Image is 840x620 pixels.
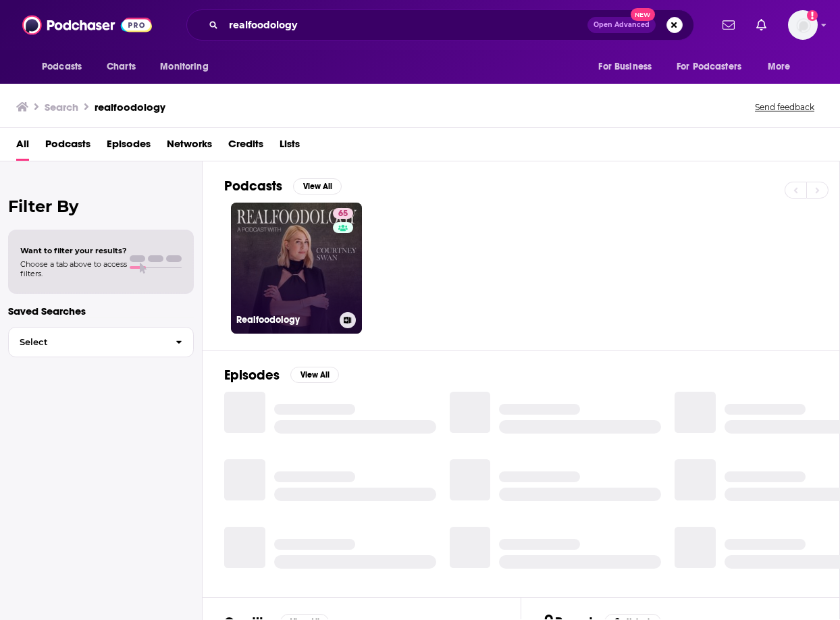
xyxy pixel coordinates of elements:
a: PodcastsView All [224,178,342,195]
button: Open AdvancedNew [587,17,656,33]
span: For Business [598,57,652,76]
input: Search podcasts, credits, & more... [224,14,587,36]
a: Podcasts [45,133,90,161]
button: open menu [151,54,226,80]
h2: Podcasts [224,178,282,195]
a: 65 [333,208,353,219]
span: Choose a tab above to access filters. [20,259,127,278]
button: Show profile menu [788,10,818,40]
button: Send feedback [751,101,818,113]
span: Select [9,338,165,346]
h3: Realfoodology [236,314,334,326]
button: Select [8,327,194,357]
button: open menu [668,54,761,80]
div: Search podcasts, credits, & more... [186,9,694,41]
img: User Profile [788,10,818,40]
button: open menu [758,54,808,80]
img: Podchaser - Follow, Share and Rate Podcasts [22,12,152,38]
h3: Search [45,101,78,113]
a: 65Realfoodology [231,203,362,334]
a: All [16,133,29,161]
span: 65 [338,207,348,221]
a: Charts [98,54,144,80]
span: Logged in as Ashley_Beenen [788,10,818,40]
h2: Filter By [8,197,194,216]
a: Episodes [107,133,151,161]
a: Lists [280,133,300,161]
span: Podcasts [42,57,82,76]
span: Open Advanced [594,22,650,28]
a: Show notifications dropdown [751,14,772,36]
button: open menu [32,54,99,80]
span: Monitoring [160,57,208,76]
span: Want to filter your results? [20,246,127,255]
h2: Episodes [224,367,280,384]
span: For Podcasters [677,57,741,76]
svg: Add a profile image [807,10,818,21]
span: Charts [107,57,136,76]
a: EpisodesView All [224,367,339,384]
a: Networks [167,133,212,161]
button: open menu [589,54,668,80]
p: Saved Searches [8,305,194,317]
span: New [631,8,655,21]
span: More [768,57,791,76]
h3: realfoodology [95,101,165,113]
button: View All [293,178,342,195]
a: Credits [228,133,263,161]
a: Show notifications dropdown [717,14,740,36]
button: View All [290,367,339,383]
